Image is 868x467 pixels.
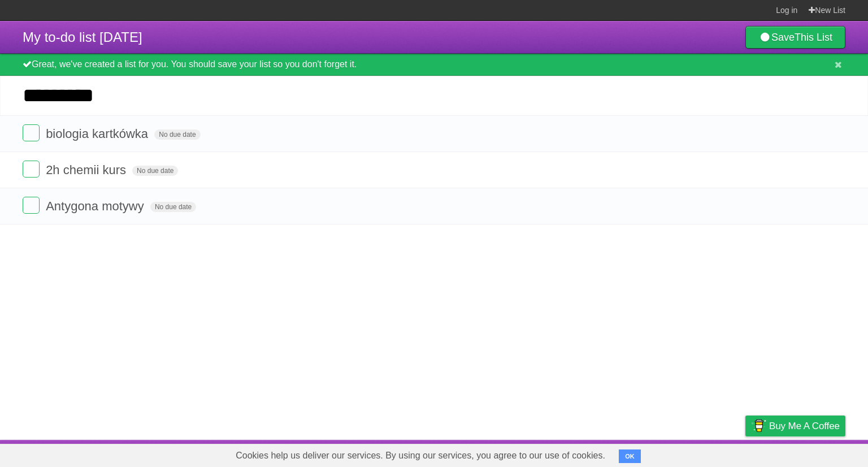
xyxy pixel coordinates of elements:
span: Cookies help us deliver our services. By using our services, you agree to our use of cookies. [224,444,617,467]
span: biologia kartkówka [46,127,151,141]
button: OK [619,449,641,463]
a: Terms [692,443,717,464]
span: No due date [150,202,196,212]
a: Suggest a feature [774,443,845,464]
b: This List [795,32,832,43]
a: Developers [632,443,678,464]
span: No due date [132,166,178,176]
span: Antygona motywy [46,199,147,213]
img: Buy me a coffee [751,416,766,435]
label: Done [23,124,40,141]
a: Buy me a coffee [745,416,845,436]
span: My to-do list [DATE] [23,29,142,45]
a: About [595,443,619,464]
a: Privacy [731,443,760,464]
span: Buy me a coffee [769,416,840,436]
label: Done [23,161,40,178]
span: No due date [154,129,200,140]
span: 2h chemii kurs [46,163,129,177]
label: Done [23,197,40,214]
a: SaveThis List [745,26,845,49]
